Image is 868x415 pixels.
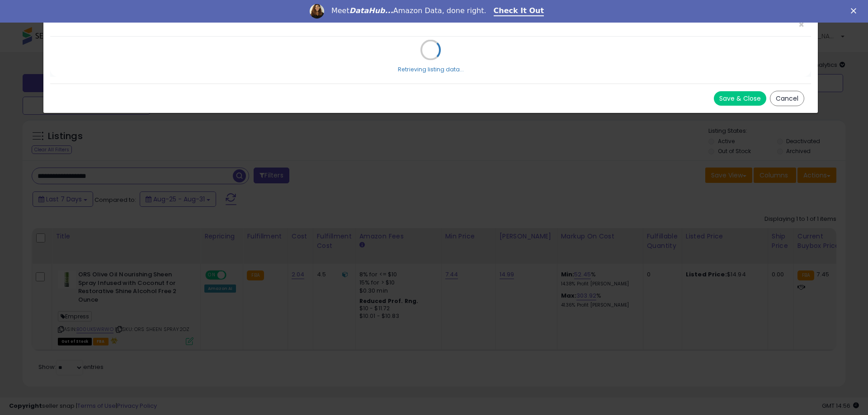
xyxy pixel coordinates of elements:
div: Close [851,8,860,14]
button: Save & Close [714,91,766,106]
span: × [798,18,804,31]
div: Retrieving listing data... [398,65,464,74]
i: DataHub... [349,6,393,15]
button: Cancel [770,91,804,106]
a: Check It Out [494,6,544,16]
img: Profile image for Georgie [310,4,324,19]
div: Meet Amazon Data, done right. [331,6,486,15]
